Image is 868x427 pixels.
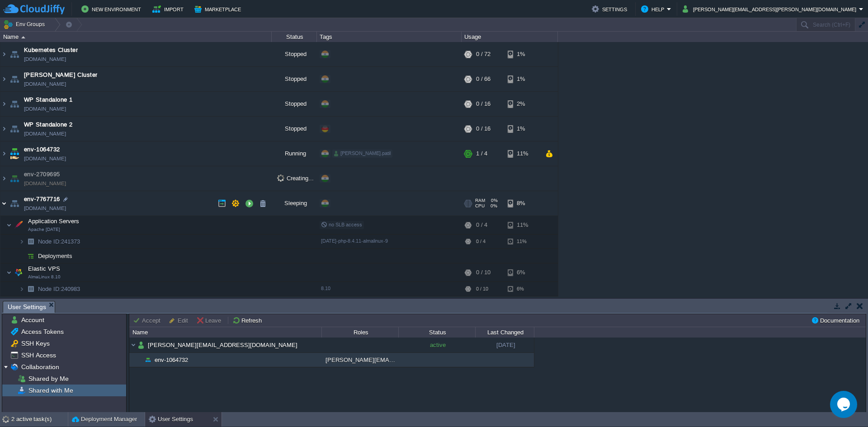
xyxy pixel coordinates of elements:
[476,117,491,141] div: 0 / 16
[24,282,37,296] img: AMDAwAAAACH5BAEAAAAALAAAAAABAAEAAAICRAEAOw==
[37,252,74,260] span: Deployments
[27,386,75,394] a: Shared with Me
[476,67,491,91] div: 0 / 66
[8,67,21,91] img: AMDAwAAAACH5BAEAAAAALAAAAAABAAEAAAICRAEAOw==
[37,238,81,245] a: Node ID:241373
[8,166,21,191] img: AMDAwAAAACH5BAEAAAAALAAAAAABAAEAAAICRAEAOw==
[137,353,144,367] img: AMDAwAAAACH5BAEAAAAALAAAAAABAAEAAAICRAEAOw==
[24,129,66,138] a: [DOMAIN_NAME]
[321,286,330,291] span: 8.10
[24,55,66,64] a: [DOMAIN_NAME]
[399,327,475,338] div: Status
[24,204,66,213] a: [DOMAIN_NAME]
[24,154,66,163] a: [DOMAIN_NAME]
[24,195,60,204] span: env-7767716
[27,375,70,383] a: Shared by Me
[133,316,163,324] button: Accept
[476,141,487,166] div: 1 / 4
[272,117,317,141] div: Stopped
[476,327,534,338] div: Last Changed
[277,174,314,182] span: Creating...
[8,301,46,313] span: User Settings
[38,238,61,245] span: Node ID:
[272,141,317,166] div: Running
[508,216,537,234] div: 11%
[28,274,61,280] span: AlmaLinux 8.10
[38,286,61,292] span: Node ID:
[24,249,37,263] img: AMDAwAAAACH5BAEAAAAALAAAAAABAAEAAAICRAEAOw==
[488,203,497,209] span: 0%
[508,282,537,296] div: 6%
[0,92,8,116] img: AMDAwAAAACH5BAEAAAAALAAAAAABAAEAAAICRAEAOw==
[8,42,21,66] img: AMDAwAAAACH5BAEAAAAALAAAAAABAAEAAAICRAEAOw==
[8,92,21,116] img: AMDAwAAAACH5BAEAAAAALAAAAAABAAEAAAICRAEAOw==
[325,357,524,363] span: [PERSON_NAME][EMAIL_ADDRESS][PERSON_NAME][DOMAIN_NAME]
[19,249,24,263] img: AMDAwAAAACH5BAEAAAAALAAAAAABAAEAAAICRAEAOw==
[152,4,186,14] button: Import
[24,95,72,104] a: WP Standalone 1
[11,412,68,427] div: 2 active task(s)
[462,32,557,42] div: Usage
[149,415,193,424] button: User Settings
[24,145,60,154] a: env-1064732
[8,191,21,216] img: AMDAwAAAACH5BAEAAAAALAAAAAABAAEAAAICRAEAOw==
[24,120,72,129] a: WP Standalone 2
[508,117,537,141] div: 1%
[322,327,398,338] div: Roles
[476,235,486,249] div: 0 / 4
[24,104,66,113] a: [DOMAIN_NAME]
[508,141,537,166] div: 11%
[496,342,515,348] span: [DATE]
[19,328,65,336] a: Access Tokens
[508,42,537,66] div: 1%
[19,316,46,324] a: Account
[476,216,487,234] div: 0 / 4
[508,191,537,216] div: 8%
[19,351,57,359] a: SSH Access
[272,92,317,116] div: Stopped
[24,46,78,55] a: Kubernetes Cluster
[27,265,61,272] span: Elastic VPS
[8,117,21,141] img: AMDAwAAAACH5BAEAAAAALAAAAAABAAEAAAICRAEAOw==
[154,356,189,364] a: env-1064732
[72,415,137,424] button: Deployment Manager
[272,67,317,91] div: Stopped
[169,316,191,324] button: Edit
[144,353,151,367] img: AMDAwAAAACH5BAEAAAAALAAAAAABAAEAAAICRAEAOw==
[508,263,537,282] div: 6%
[0,67,8,91] img: AMDAwAAAACH5BAEAAAAALAAAAAABAAEAAAICRAEAOw==
[24,235,37,249] img: AMDAwAAAACH5BAEAAAAALAAAAAABAAEAAAICRAEAOw==
[24,170,60,179] a: env-2709695
[12,263,25,282] img: AMDAwAAAACH5BAEAAAAALAAAAAABAAEAAAICRAEAOw==
[24,179,66,188] span: [DOMAIN_NAME]
[8,141,21,166] img: AMDAwAAAACH5BAEAAAAALAAAAAABAAEAAAICRAEAOw==
[21,36,25,38] img: AMDAwAAAACH5BAEAAAAALAAAAAABAAEAAAICRAEAOw==
[19,363,61,371] a: Collaboration
[811,316,862,324] button: Documentation
[24,80,66,89] a: [DOMAIN_NAME]
[194,4,244,14] button: Marketplace
[27,217,80,225] span: Application Servers
[232,316,264,324] button: Refresh
[12,216,25,234] img: AMDAwAAAACH5BAEAAAAALAAAAAABAAEAAAICRAEAOw==
[81,4,144,14] button: New Environment
[24,70,97,80] span: [PERSON_NAME] Cluster
[321,222,362,227] span: no SLB access
[147,341,299,349] span: [PERSON_NAME][EMAIL_ADDRESS][DOMAIN_NAME]
[508,235,537,249] div: 11%
[0,117,8,141] img: AMDAwAAAACH5BAEAAAAALAAAAAABAAEAAAICRAEAOw==
[37,285,81,293] span: 240983
[476,263,491,282] div: 0 / 10
[3,4,65,15] img: CloudJiffy
[508,92,537,116] div: 2%
[272,191,317,216] div: Sleeping
[476,42,491,66] div: 0 / 72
